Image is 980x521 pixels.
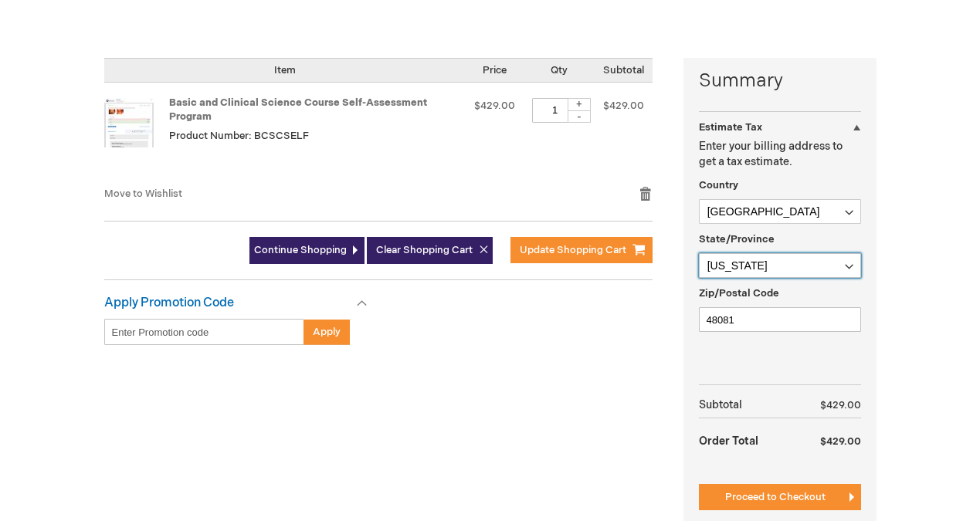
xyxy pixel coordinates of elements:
strong: Estimate Tax [699,121,762,134]
div: - [568,110,591,123]
button: Update Shopping Cart [510,237,653,263]
span: $429.00 [820,435,861,448]
span: Proceed to Checkout [725,491,826,503]
span: Zip/Postal Code [699,287,779,299]
span: Country [699,179,738,191]
span: $429.00 [603,100,644,112]
span: $429.00 [474,100,515,112]
a: Basic and Clinical Science Course Self-Assessment Program [104,98,169,171]
a: Continue Shopping [249,237,365,264]
span: Item [274,64,296,76]
input: Qty [532,98,578,123]
button: Proceed to Checkout [699,484,861,510]
input: Enter Promotion code [104,319,304,345]
span: Price [483,64,507,76]
th: Subtotal [699,393,791,418]
span: Clear Shopping Cart [376,244,473,256]
img: Basic and Clinical Science Course Self-Assessment Program [104,98,154,147]
span: $429.00 [820,399,861,411]
span: Product Number: BCSCSELF [169,130,309,142]
a: Move to Wishlist [104,188,182,200]
p: Enter your billing address to get a tax estimate. [699,139,861,170]
button: Apply [303,319,350,345]
a: Basic and Clinical Science Course Self-Assessment Program [169,96,427,123]
span: Subtotal [603,64,644,76]
span: Continue Shopping [254,244,347,256]
strong: Order Total [699,427,758,454]
span: Update Shopping Cart [520,244,626,256]
span: Apply [313,326,341,338]
span: Qty [551,64,568,76]
strong: Summary [699,68,861,94]
div: + [568,98,591,111]
strong: Apply Promotion Code [104,296,234,310]
button: Clear Shopping Cart [367,237,493,264]
span: State/Province [699,233,775,245]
